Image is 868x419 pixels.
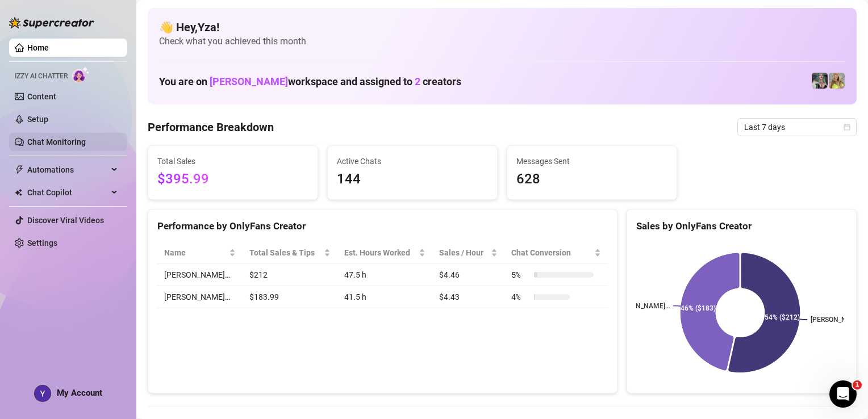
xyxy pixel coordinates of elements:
td: $4.46 [432,264,504,286]
span: Check what you achieved this month [159,35,845,48]
img: Elise [812,73,828,89]
text: [PERSON_NAME]… [811,316,867,324]
span: [PERSON_NAME] [210,76,288,87]
span: Sales / Hour [439,246,489,259]
iframe: Intercom live chat [829,380,857,408]
span: Name [164,246,227,259]
span: Total Sales & Tips [249,246,321,259]
h1: You are on workspace and assigned to creators [159,76,461,88]
span: Last 7 days [744,119,850,136]
span: Total Sales [157,155,308,167]
span: 2 [415,76,420,87]
span: calendar [844,124,850,131]
td: [PERSON_NAME]… [157,264,243,286]
span: Active Chats [337,155,488,167]
span: 628 [516,169,667,190]
a: Settings [27,238,57,248]
span: My Account [57,388,102,398]
img: Joslyn [829,73,845,89]
th: Sales / Hour [432,242,504,264]
div: Est. Hours Worked [344,246,417,259]
a: Discover Viral Videos [27,216,104,225]
span: Automations [27,161,108,179]
img: logo-BBDzfeDw.svg [9,17,94,28]
img: Chat Copilot [15,188,22,196]
span: Messages Sent [516,155,667,167]
span: 5 % [511,269,529,281]
th: Total Sales & Tips [243,242,337,264]
a: Home [27,43,49,52]
span: 4 % [511,291,529,303]
span: Chat Conversion [511,246,592,259]
span: 144 [337,169,488,190]
th: Chat Conversion [504,242,608,264]
h4: 👋 Hey, Yza ! [159,19,845,35]
td: $183.99 [243,286,337,308]
th: Name [157,242,243,264]
td: 41.5 h [337,286,433,308]
h4: Performance Breakdown [148,119,274,135]
span: Izzy AI Chatter [15,71,68,82]
td: [PERSON_NAME]… [157,286,243,308]
img: AAcHTtd2V7icpMOWI5yxK3mO1ot8sEXwvEgCQJ1lLbzjt_W3=s96-c [35,386,51,401]
span: Chat Copilot [27,183,108,202]
div: Performance by OnlyFans Creator [157,219,608,234]
a: Chat Monitoring [27,137,86,146]
a: Setup [27,115,48,124]
td: $212 [243,264,337,286]
img: AI Chatter [72,66,90,83]
span: thunderbolt [15,165,24,174]
div: Sales by OnlyFans Creator [636,219,847,234]
td: 47.5 h [337,264,433,286]
span: $395.99 [157,169,308,190]
td: $4.43 [432,286,504,308]
text: [PERSON_NAME]… [613,302,670,310]
span: 1 [853,380,862,389]
a: Content [27,92,56,101]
